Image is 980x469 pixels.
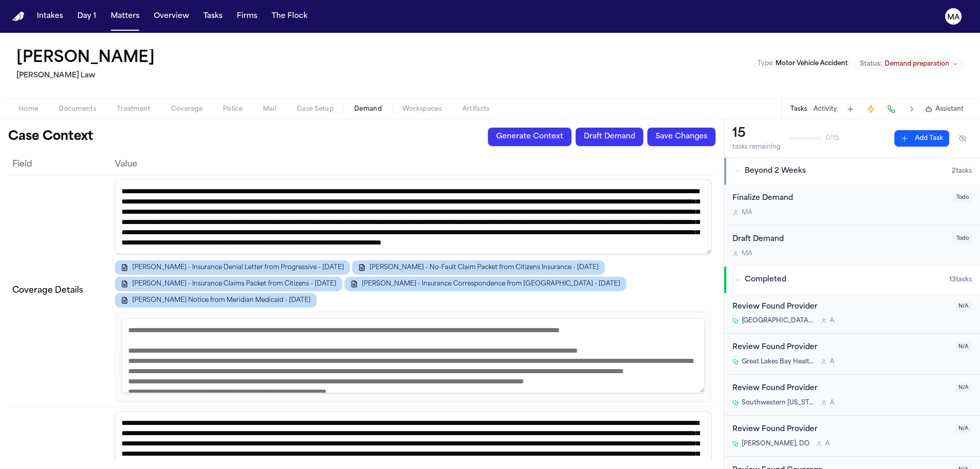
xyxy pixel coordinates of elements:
[732,424,949,436] div: Review Found Provider
[830,317,834,325] span: A
[758,60,774,67] span: Type :
[111,154,716,175] th: Value
[171,105,202,113] span: Coverage
[724,334,980,375] div: Open task: Review Found Provider
[115,277,342,291] button: [PERSON_NAME] - Insurance Claims Packet from Citizens - [DATE]
[855,58,964,70] button: Change status from Demand preparation
[894,130,949,147] button: Add Task
[745,166,806,176] span: Beyond 2 Weeks
[955,383,972,393] span: N/A
[813,105,837,113] button: Activity
[115,260,350,275] button: [PERSON_NAME] - Insurance Denial Letter from Progressive - [DATE]
[58,105,96,113] span: Documents
[18,105,38,113] span: Home
[955,424,972,434] span: N/A
[488,128,571,146] button: Generate Context
[354,105,382,113] span: Demand
[742,358,814,366] span: Great Lakes Bay Health Centers – [GEOGRAPHIC_DATA]
[830,399,834,407] span: A
[955,301,972,311] span: N/A
[732,234,947,246] div: Draft Demand
[860,60,882,68] span: Status:
[724,416,980,457] div: Open task: Review Found Provider
[233,7,261,26] button: Firms
[16,70,159,82] h2: [PERSON_NAME] Law
[732,193,947,205] div: Finalize Demand
[724,158,980,185] button: Beyond 2 Weeks2tasks
[73,7,100,26] button: Day 1
[132,280,336,288] span: [PERSON_NAME] - Insurance Claims Packet from Citizens - [DATE]
[732,383,949,395] div: Review Found Provider
[953,193,972,202] span: Todo
[362,280,620,288] span: [PERSON_NAME] - Insurance Correspondence from [GEOGRAPHIC_DATA] - [DATE]
[953,130,972,147] button: Hide completed tasks (⌘⇧H)
[732,301,949,313] div: Review Found Provider
[150,7,193,26] button: Overview
[402,105,442,113] span: Workspaces
[223,105,242,113] span: Police
[732,126,781,142] div: 15
[955,342,972,352] span: N/A
[953,234,972,243] span: Todo
[132,263,344,272] span: [PERSON_NAME] - Insurance Denial Letter from Progressive - [DATE]
[935,105,964,113] span: Assistant
[885,60,949,68] span: Demand preparation
[724,267,980,293] button: Completed13tasks
[790,105,807,113] button: Tasks
[33,7,67,26] button: Intakes
[352,260,605,275] button: [PERSON_NAME] - No-Fault Claim Packet from Citizens Insurance - [DATE]
[8,154,111,175] th: Field
[724,375,980,416] div: Open task: Review Found Provider
[724,293,980,334] div: Open task: Review Found Provider
[16,49,155,68] h1: [PERSON_NAME]
[952,167,972,175] span: 2 task s
[830,358,834,366] span: A
[8,129,93,145] h1: Case Context
[732,143,781,151] div: tasks remaining
[117,105,151,113] span: Treatment
[132,296,311,304] span: [PERSON_NAME] Notice from Meridian Medicaid - [DATE]
[884,102,899,116] button: Make a Call
[732,342,949,354] div: Review Found Provider
[724,185,980,226] div: Open task: Finalize Demand
[925,105,964,113] button: Assistant
[826,134,839,142] span: 0 / 15
[742,209,752,217] span: M A
[107,7,144,26] button: Matters
[742,250,752,258] span: M A
[263,105,276,113] span: Mail
[12,12,25,22] a: Home
[8,175,111,406] td: Coverage Details
[825,440,830,448] span: A
[647,128,716,146] button: Save Changes
[754,58,851,69] button: Edit Type: Motor Vehicle Accident
[864,102,878,116] button: Create Immediate Task
[742,440,810,448] span: [PERSON_NAME], DO
[268,7,312,26] button: The Flock
[344,277,626,291] button: [PERSON_NAME] - Insurance Correspondence from [GEOGRAPHIC_DATA] - [DATE]
[724,226,980,266] div: Open task: Draft Demand
[370,263,599,272] span: [PERSON_NAME] - No-Fault Claim Packet from Citizens Insurance - [DATE]
[297,105,334,113] span: Case Setup
[199,7,227,26] button: Tasks
[949,276,972,284] span: 13 task s
[775,60,848,67] span: Motor Vehicle Accident
[742,317,814,325] span: [GEOGRAPHIC_DATA] [GEOGRAPHIC_DATA]
[462,105,490,113] span: Artifacts
[947,14,960,21] text: MA
[115,293,317,308] button: [PERSON_NAME] Notice from Meridian Medicaid - [DATE]
[745,275,786,285] span: Completed
[16,49,155,68] button: Edit matter name
[12,12,25,22] img: Finch Logo
[576,128,643,146] button: Draft Demand
[742,399,814,407] span: Southwestern [US_STATE] Emergency Services, P.C.
[843,102,857,116] button: Add Task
